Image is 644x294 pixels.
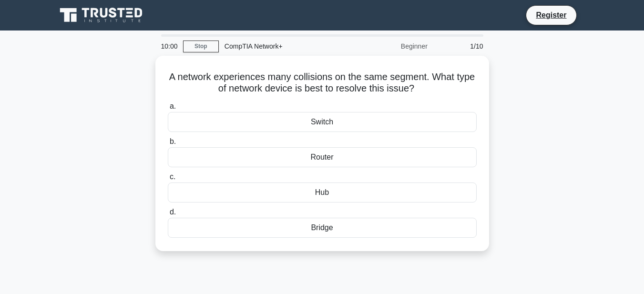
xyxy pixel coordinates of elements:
h5: A network experiences many collisions on the same segment. What type of network device is best to... [167,71,478,95]
span: c. [170,172,175,181]
div: CompTIA Network+ [219,37,350,56]
div: 1/10 [433,37,489,56]
span: d. [170,208,176,216]
div: Hub [168,182,477,203]
div: Router [168,147,477,167]
a: Stop [183,41,219,52]
div: Beginner [350,37,433,56]
span: a. [170,102,176,110]
div: Bridge [168,218,477,238]
a: Register [530,9,572,21]
span: b. [170,137,176,145]
div: Switch [168,112,477,132]
div: 10:00 [155,37,183,56]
